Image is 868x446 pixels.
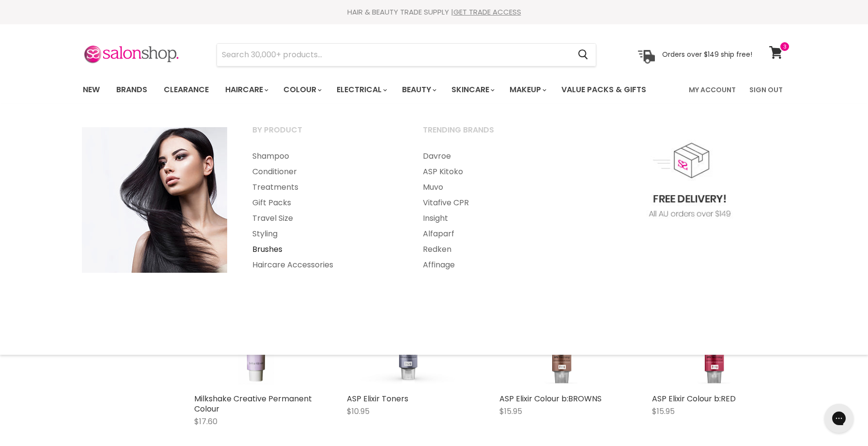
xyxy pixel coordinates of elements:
a: Skincare [444,80,500,100]
a: Haircare Accessories [240,257,409,273]
a: Insight [411,211,579,226]
a: Conditioner [240,164,409,180]
a: Beauty [395,80,442,100]
a: ASP Elixir Colour b:RED [652,393,736,404]
a: Alfaparf [411,226,579,242]
a: Treatments [240,180,409,195]
input: Search [217,44,570,66]
a: Sign Out [744,80,789,100]
iframe: Gorgias live chat messenger [820,400,858,436]
a: ASP Elixir Colour b:BROWNS [499,393,602,404]
ul: Main menu [411,149,579,273]
a: Value Packs & Gifts [554,80,653,100]
ul: Main menu [76,76,668,104]
button: Search [570,44,596,66]
form: Product [217,43,596,66]
a: Brushes [240,242,409,257]
a: Makeup [502,80,552,100]
a: ASP Kitoko [411,164,579,180]
a: Electrical [329,80,393,100]
span: $10.95 [347,406,370,417]
a: Styling [240,226,409,242]
a: Brands [109,80,155,100]
a: Vitafive CPR [411,195,579,211]
a: Colour [276,80,327,100]
a: Haircare [218,80,274,100]
div: HAIR & BEAUTY TRADE SUPPLY | [71,7,797,17]
a: Affinage [411,257,579,273]
a: Travel Size [240,211,409,226]
nav: Main [71,76,797,104]
a: By Product [240,122,409,147]
span: $17.60 [194,416,217,427]
a: New [76,80,107,100]
a: Gift Packs [240,195,409,211]
span: $15.95 [652,406,675,417]
a: GET TRADE ACCESS [453,7,521,17]
a: Clearance [156,80,216,100]
a: My Account [683,80,742,100]
a: Shampoo [240,149,409,164]
a: Redken [411,242,579,257]
a: Trending Brands [411,122,579,147]
p: Orders over $149 ship free! [662,50,752,59]
a: Muvo [411,180,579,195]
ul: Main menu [240,149,409,273]
a: Davroe [411,149,579,164]
a: Milkshake Creative Permanent Colour [194,393,312,414]
a: ASP Elixir Toners [347,393,408,404]
span: $15.95 [499,406,522,417]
